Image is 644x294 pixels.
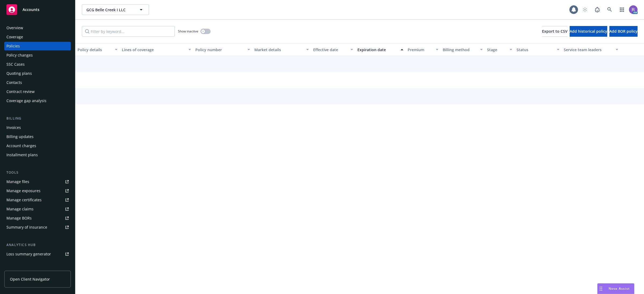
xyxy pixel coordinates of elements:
a: Invoices [4,123,71,132]
span: Nova Assist [609,286,630,291]
button: Policy details [75,43,120,56]
a: Installment plans [4,151,71,159]
a: Manage files [4,177,71,186]
div: Installment plans [6,151,38,159]
div: Quoting plans [6,69,32,78]
a: Manage certificates [4,196,71,204]
button: Add historical policy [570,26,607,37]
div: Service team leaders [564,47,613,53]
div: Billing method [443,47,477,53]
span: Export to CSV [542,29,568,34]
button: Policy number [193,43,252,56]
button: Stage [485,43,514,56]
div: Loss summary generator [6,250,51,258]
a: Coverage gap analysis [4,96,71,105]
div: Status [517,47,554,53]
div: Analytics hub [4,242,71,248]
button: Nova Assist [597,283,634,294]
a: Search [604,4,615,15]
a: Accounts [4,2,71,17]
div: Billing [4,116,71,121]
div: Stage [487,47,506,53]
div: Coverage gap analysis [6,96,46,105]
button: Expiration date [355,43,405,56]
a: Contract review [4,87,71,96]
button: Service team leaders [562,43,621,56]
button: Effective date [311,43,355,56]
a: Manage claims [4,205,71,213]
a: Account charges [4,142,71,150]
div: Billing updates [6,132,34,141]
button: Add BOR policy [609,26,638,37]
button: Market details [252,43,311,56]
a: Billing updates [4,132,71,141]
button: Status [514,43,562,56]
div: Contract review [6,87,35,96]
a: Summary of insurance [4,223,71,232]
button: Premium [405,43,441,56]
div: Policy details [78,47,112,53]
button: Billing method [441,43,485,56]
a: Policy changes [4,51,71,59]
div: Policy number [195,47,244,53]
a: Loss summary generator [4,250,71,258]
div: Manage certificates [6,196,42,204]
div: Invoices [6,123,21,132]
div: Manage exposures [6,187,41,195]
button: Lines of coverage [120,43,193,56]
div: Policy changes [6,51,33,59]
a: Report a Bug [592,4,603,15]
a: Quoting plans [4,69,71,78]
a: Policies [4,42,71,50]
button: GCG Belle Creek I LLC [82,4,149,15]
a: Manage exposures [4,187,71,195]
div: Manage files [6,177,29,186]
div: Policies [6,42,20,50]
a: Manage BORs [4,214,71,222]
a: Switch app [617,4,627,15]
img: photo [629,5,638,14]
div: Lines of coverage [122,47,185,53]
span: GCG Belle Creek I LLC [86,7,133,13]
button: Export to CSV [542,26,568,37]
div: SSC Cases [6,60,25,69]
a: Contacts [4,78,71,87]
span: Add historical policy [570,29,607,34]
div: Drag to move [598,284,604,294]
a: Overview [4,24,71,32]
div: Premium [408,47,433,53]
input: Filter by keyword... [82,26,175,37]
div: Expiration date [357,47,397,53]
a: Coverage [4,33,71,41]
div: Tools [4,170,71,175]
div: Account charges [6,142,36,150]
div: Contacts [6,78,22,87]
span: Show inactive [178,29,198,34]
span: Accounts [23,8,39,12]
a: Start snowing [580,4,590,15]
div: Summary of insurance [6,223,47,232]
div: Manage claims [6,205,34,213]
span: Open Client Navigator [10,276,50,282]
a: SSC Cases [4,60,71,69]
div: Market details [254,47,303,53]
div: Overview [6,24,23,32]
span: Add BOR policy [609,29,638,34]
div: Manage BORs [6,214,32,222]
div: Effective date [313,47,347,53]
div: Coverage [6,33,23,41]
